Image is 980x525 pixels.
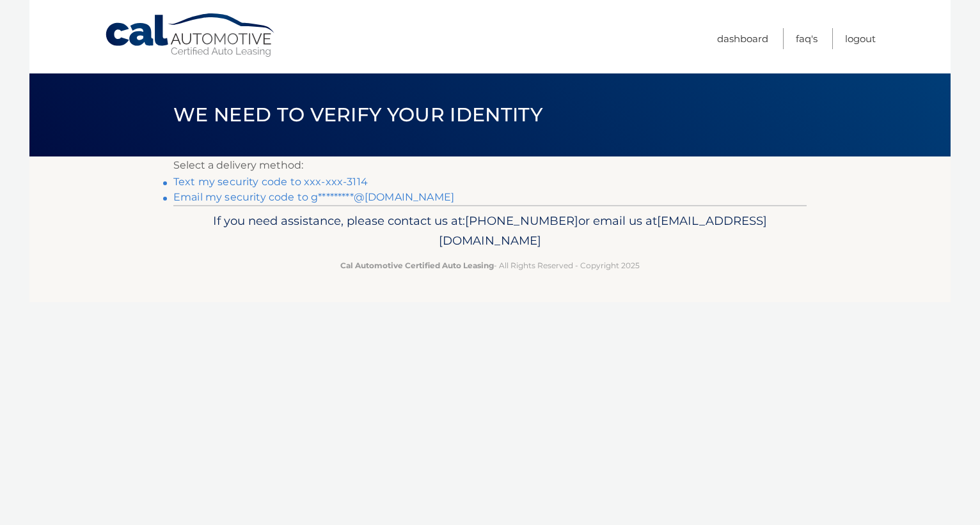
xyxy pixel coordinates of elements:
[182,259,798,272] p: - All Rights Reserved - Copyright 2025
[173,103,542,126] span: We need to verify your identity
[340,261,494,270] strong: Cal Automotive Certified Auto Leasing
[845,28,876,49] a: Logout
[796,28,818,49] a: FAQ's
[182,211,798,252] p: If you need assistance, please contact us at: or email us at
[465,213,578,228] span: [PHONE_NUMBER]
[173,156,807,174] p: Select a delivery method:
[717,28,768,49] a: Dashboard
[173,191,454,203] a: Email my security code to g*********@[DOMAIN_NAME]
[104,13,277,58] a: Cal Automotive
[173,176,368,188] a: Text my security code to xxx-xxx-3114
